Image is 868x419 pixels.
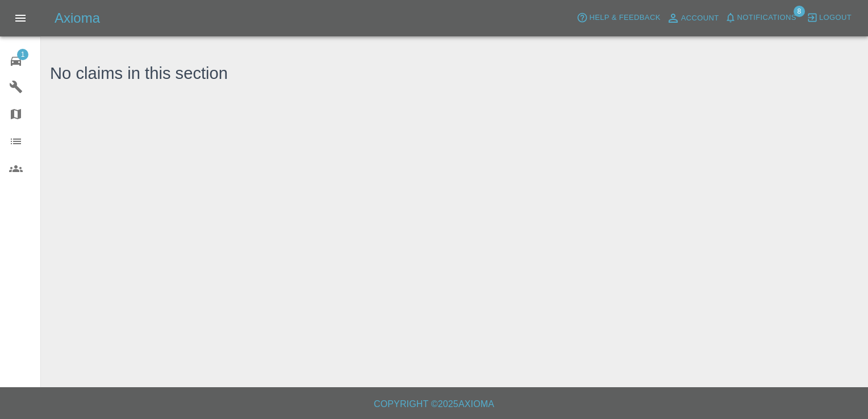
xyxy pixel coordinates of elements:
h6: Copyright © 2025 Axioma [9,396,859,412]
span: Logout [819,11,852,24]
h3: No claims in this section [50,61,228,86]
button: Notifications [722,9,799,27]
span: Help & Feedback [589,11,660,24]
button: Help & Feedback [574,9,663,27]
span: 8 [794,6,805,17]
span: Account [681,12,719,25]
a: Account [663,9,722,27]
span: Notifications [737,11,796,24]
h5: Axioma [55,9,100,27]
button: Logout [804,9,854,27]
button: Open drawer [7,5,34,32]
span: 1 [17,49,28,60]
